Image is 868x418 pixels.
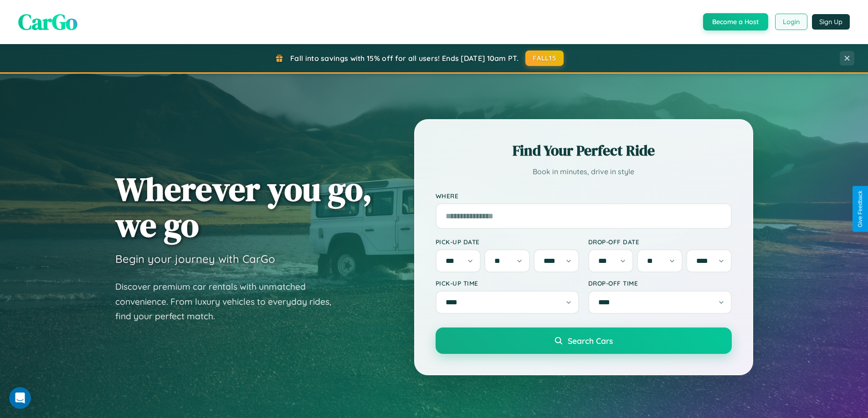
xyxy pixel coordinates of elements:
span: CarGo [18,7,77,37]
label: Where [436,192,732,200]
label: Pick-up Date [436,238,579,246]
iframe: Intercom live chat [9,387,31,409]
h3: Begin your journey with CarGo [115,252,275,266]
span: Fall into savings with 15% off for all users! Ends [DATE] 10am PT. [290,54,519,63]
button: Become a Host [703,13,768,30]
label: Pick-up Time [436,279,579,287]
button: Search Cars [436,327,732,354]
p: Book in minutes, drive in style [436,165,732,178]
label: Drop-off Time [588,279,732,287]
h2: Find Your Perfect Ride [436,141,732,161]
label: Drop-off Date [588,238,732,246]
h1: Wherever you go, we go [115,171,372,243]
div: Give Feedback [857,191,863,227]
p: Discover premium car rentals with unmatched convenience. From luxury vehicles to everyday rides, ... [115,279,343,324]
span: Search Cars [568,336,613,346]
button: Login [775,14,807,30]
button: Sign Up [812,14,850,30]
button: FALL15 [525,50,564,66]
